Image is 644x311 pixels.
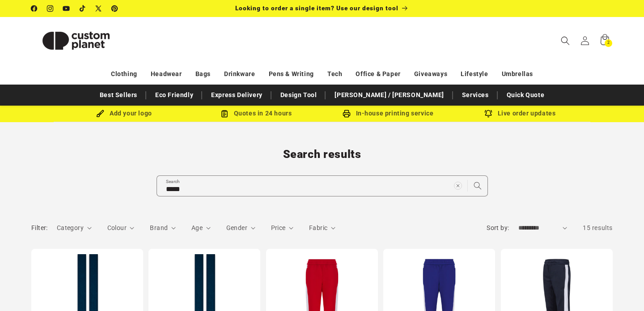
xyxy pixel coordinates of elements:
a: Giveaways [414,66,447,82]
a: Office & Paper [356,66,400,82]
div: Quotes in 24 hours [190,108,322,119]
iframe: Chat Widget [599,268,644,311]
div: Add your logo [58,108,190,119]
span: 2 [607,39,610,47]
span: Fabric [309,224,327,231]
h1: Search results [31,147,613,162]
a: Tech [327,66,342,82]
img: Order Updates Icon [220,110,229,118]
a: Bags [195,66,211,82]
img: Custom Planet [31,21,121,61]
a: [PERSON_NAME] / [PERSON_NAME] [330,87,448,103]
span: Brand [150,224,168,231]
button: Search [468,176,487,196]
span: Category [57,224,84,231]
div: Live order updates [454,108,586,119]
summary: Colour (0 selected) [107,223,135,233]
summary: Brand (0 selected) [150,223,176,233]
img: In-house printing [343,110,351,118]
a: Lifestyle [461,66,488,82]
button: Clear search term [448,176,468,196]
span: Price [271,224,286,231]
span: Age [191,224,203,231]
a: Drinkware [224,66,255,82]
a: Umbrellas [502,66,533,82]
summary: Search [555,31,575,51]
span: Looking to order a single item? Use our design tool [235,4,398,12]
a: Eco Friendly [151,87,198,103]
summary: Fabric (0 selected) [309,223,335,233]
span: 15 results [583,224,613,231]
a: Design Tool [276,87,322,103]
summary: Gender (0 selected) [226,223,255,233]
div: In-house printing service [322,108,454,119]
span: Colour [107,224,127,231]
a: Custom Planet [28,17,124,64]
a: Services [458,87,493,103]
summary: Category (0 selected) [57,223,92,233]
label: Sort by: [487,224,509,231]
summary: Price [271,223,294,233]
a: Pens & Writing [269,66,314,82]
a: Express Delivery [207,87,267,103]
summary: Age (0 selected) [191,223,211,233]
a: Headwear [151,66,182,82]
span: Gender [226,224,247,231]
a: Best Sellers [95,87,142,103]
h2: Filter: [31,223,48,233]
a: Quick Quote [502,87,549,103]
a: Clothing [111,66,137,82]
img: Brush Icon [96,110,104,118]
img: Order updates [484,110,492,118]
